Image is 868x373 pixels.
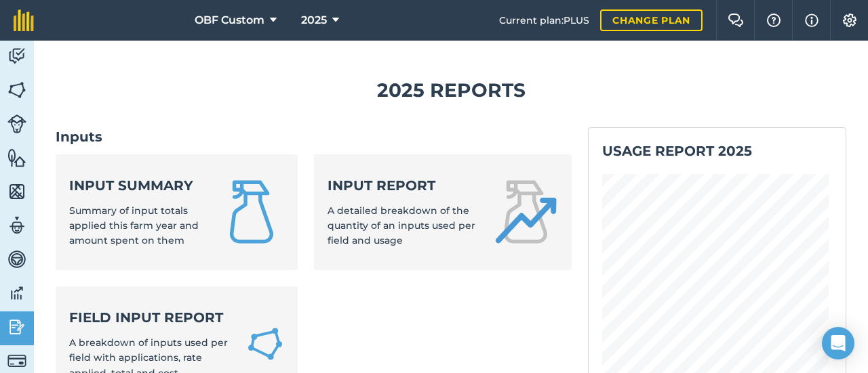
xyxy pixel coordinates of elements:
[246,324,284,364] img: Field Input Report
[195,12,264,28] span: OBF Custom
[822,327,854,359] div: Open Intercom Messenger
[7,46,26,66] img: svg+xml;base64,PD94bWwgdmVyc2lvbj0iMS4wIiBlbmNvZGluZz0idXRmLTgiPz4KPCEtLSBHZW5lcmF0b3I6IEFkb2JlIE...
[219,179,284,244] img: Input summary
[842,14,858,27] img: A cog icon
[602,141,832,160] h2: Usage report 2025
[600,9,703,31] a: Change plan
[301,12,327,28] span: 2025
[7,215,26,236] img: svg+xml;base64,PD94bWwgdmVyc2lvbj0iMS4wIiBlbmNvZGluZz0idXRmLTgiPz4KPCEtLSBHZW5lcmF0b3I6IEFkb2JlIE...
[7,351,26,370] img: svg+xml;base64,PD94bWwgdmVyc2lvbj0iMS4wIiBlbmNvZGluZz0idXRmLTgiPz4KPCEtLSBHZW5lcmF0b3I6IEFkb2JlIE...
[493,179,558,244] img: Input report
[728,14,744,27] img: Two speech bubbles overlapping with the left bubble in the forefront
[7,181,26,202] img: svg+xml;base64,PHN2ZyB4bWxucz0iaHR0cDovL3d3dy53My5vcmcvMjAwMC9zdmciIHdpZHRoPSI1NiIgaGVpZ2h0PSI2MC...
[56,154,298,270] a: Input summarySummary of input totals applied this farm year and amount spent on them
[7,80,26,100] img: svg+xml;base64,PHN2ZyB4bWxucz0iaHR0cDovL3d3dy53My5vcmcvMjAwMC9zdmciIHdpZHRoPSI1NiIgaGVpZ2h0PSI2MC...
[7,114,26,133] img: svg+xml;base64,PD94bWwgdmVyc2lvbj0iMS4wIiBlbmNvZGluZz0idXRmLTgiPz4KPCEtLSBHZW5lcmF0b3I6IEFkb2JlIE...
[14,9,34,31] img: fieldmargin Logo
[7,317,26,337] img: svg+xml;base64,PD94bWwgdmVyc2lvbj0iMS4wIiBlbmNvZGluZz0idXRmLTgiPz4KPCEtLSBHZW5lcmF0b3I6IEFkb2JlIE...
[56,127,572,146] h2: Inputs
[7,148,26,168] img: svg+xml;base64,PHN2ZyB4bWxucz0iaHR0cDovL3d3dy53My5vcmcvMjAwMC9zdmciIHdpZHRoPSI1NiIgaGVpZ2h0PSI2MC...
[805,12,818,28] img: svg+xml;base64,PHN2ZyB4bWxucz0iaHR0cDovL3d3dy53My5vcmcvMjAwMC9zdmciIHdpZHRoPSIxNyIgaGVpZ2h0PSIxNy...
[69,176,203,195] strong: Input summary
[7,283,26,303] img: svg+xml;base64,PD94bWwgdmVyc2lvbj0iMS4wIiBlbmNvZGluZz0idXRmLTgiPz4KPCEtLSBHZW5lcmF0b3I6IEFkb2JlIE...
[7,249,26,269] img: svg+xml;base64,PD94bWwgdmVyc2lvbj0iMS4wIiBlbmNvZGluZz0idXRmLTgiPz4KPCEtLSBHZW5lcmF0b3I6IEFkb2JlIE...
[328,176,477,195] strong: Input report
[56,75,846,106] h1: 2025 Reports
[314,154,572,270] a: Input reportA detailed breakdown of the quantity of an inputs used per field and usage
[69,204,199,247] span: Summary of input totals applied this farm year and amount spent on them
[766,14,782,27] img: A question mark icon
[328,204,475,247] span: A detailed breakdown of the quantity of an inputs used per field and usage
[499,13,589,28] span: Current plan : PLUS
[69,308,230,327] strong: Field Input Report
